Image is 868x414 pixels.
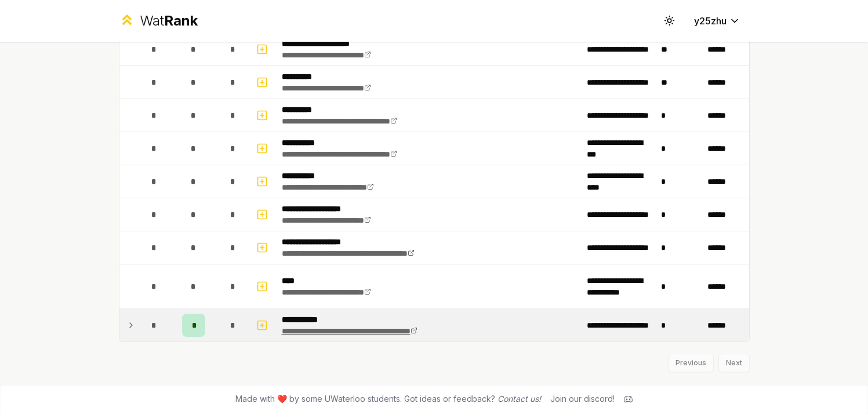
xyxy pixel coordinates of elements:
[694,14,727,28] span: y25zhu
[550,393,615,405] div: Join our discord!
[164,12,198,29] span: Rank
[140,12,198,30] div: Wat
[119,12,198,30] a: WatRank
[497,394,541,404] a: Contact us!
[235,393,541,405] span: Made with ❤️ by some UWaterloo students. Got ideas or feedback?
[685,10,750,31] button: y25zhu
